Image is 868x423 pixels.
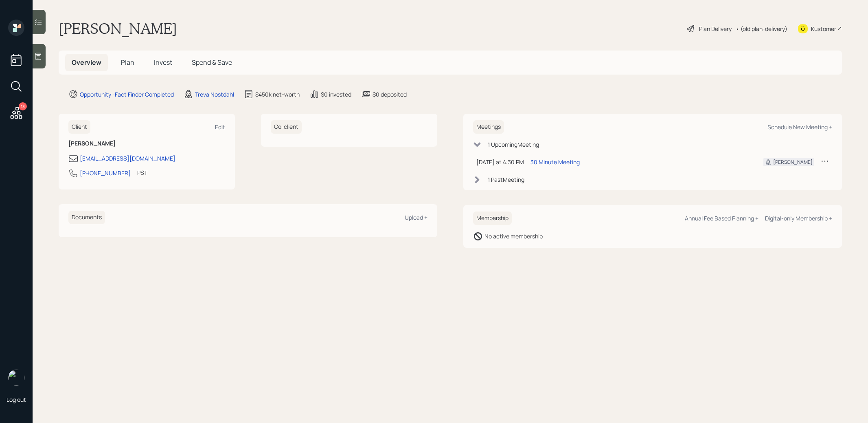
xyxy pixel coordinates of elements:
img: treva-nostdahl-headshot.png [8,370,24,386]
div: PST [137,168,147,177]
span: Plan [121,58,134,67]
span: Invest [154,58,172,67]
div: Plan Delivery [699,24,732,33]
div: [PERSON_NAME] [773,159,813,166]
div: 1 Past Meeting [488,175,524,184]
div: Opportunity · Fact Finder Completed [80,90,174,99]
div: Edit [215,123,225,131]
div: 1 Upcoming Meeting [488,140,539,149]
div: $0 invested [321,90,351,99]
h6: Meetings [473,120,504,134]
div: Digital-only Membership + [765,214,832,222]
div: Annual Fee Based Planning + [685,214,758,222]
div: • (old plan-delivery) [736,24,787,33]
div: 30 Minute Meeting [530,158,580,166]
span: Overview [72,58,101,67]
div: Schedule New Meeting + [767,123,832,131]
div: $0 deposited [373,90,407,99]
h6: Client [68,120,90,134]
div: Kustomer [811,24,836,33]
div: Treva Nostdahl [195,90,234,99]
h6: Membership [473,211,512,225]
h6: [PERSON_NAME] [68,140,225,147]
h6: Documents [68,211,105,224]
h1: [PERSON_NAME] [59,20,177,37]
div: Log out [7,396,26,403]
h6: Co-client [271,120,302,134]
span: Spend & Save [192,58,232,67]
div: [DATE] at 4:30 PM [476,158,524,166]
div: No active membership [484,232,543,240]
div: 18 [19,102,27,110]
div: [EMAIL_ADDRESS][DOMAIN_NAME] [80,154,175,163]
div: Upload + [405,214,427,221]
div: [PHONE_NUMBER] [80,169,131,177]
div: $450k net-worth [255,90,300,99]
